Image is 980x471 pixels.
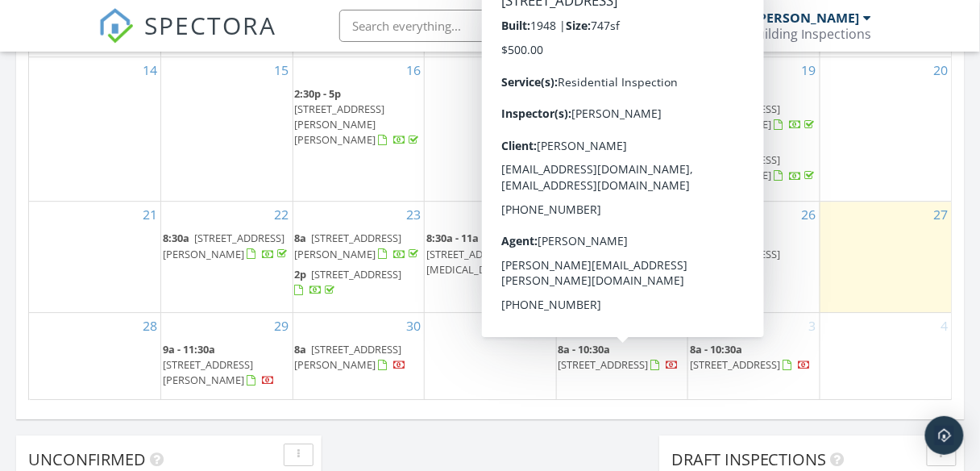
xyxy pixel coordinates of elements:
[535,202,556,227] a: Go to September 24, 2025
[559,340,687,375] a: 8a - 10:30a [STREET_ADDRESS]
[671,448,827,470] span: Draft Inspections
[98,22,277,56] a: SPECTORA
[556,202,688,313] td: Go to September 25, 2025
[690,342,811,372] a: 8a - 10:30a [STREET_ADDRESS]
[535,57,556,83] a: Go to September 17, 2025
[403,202,424,227] a: Go to September 23, 2025
[98,8,134,44] img: The Best Home Inspection Software - Spectora
[28,448,146,470] span: Unconfirmed
[931,57,952,83] a: Go to September 20, 2025
[163,342,215,356] span: 9a - 11:30a
[690,135,818,186] a: 1p - 3:30p [STREET_ADDRESS][PERSON_NAME]
[293,313,425,401] td: Go to September 30, 2025
[295,86,422,148] a: 2:30p - 5p [STREET_ADDRESS][PERSON_NAME][PERSON_NAME]
[426,247,517,277] span: [STREET_ADDRESS][MEDICAL_DATA]
[29,202,161,313] td: Go to September 21, 2025
[163,342,275,387] a: 9a - 11:30a [STREET_ADDRESS][PERSON_NAME]
[295,85,423,151] a: 2:30p - 5p [STREET_ADDRESS][PERSON_NAME][PERSON_NAME]
[688,56,820,202] td: Go to September 19, 2025
[688,202,820,313] td: Go to September 26, 2025
[339,10,662,42] input: Search everything...
[295,340,423,375] a: 8a [STREET_ADDRESS][PERSON_NAME]
[690,340,818,375] a: 8a - 10:30a [STREET_ADDRESS]
[674,313,687,339] a: Go to October 2, 2025
[666,202,687,227] a: Go to September 25, 2025
[931,202,952,227] a: Go to September 27, 2025
[690,231,742,245] span: 8a - 10:30a
[163,340,291,391] a: 9a - 11:30a [STREET_ADDRESS][PERSON_NAME]
[293,202,425,313] td: Go to September 23, 2025
[690,247,780,261] span: [STREET_ADDRESS]
[295,342,407,372] a: 8a [STREET_ADDRESS][PERSON_NAME]
[295,231,422,261] a: 8a [STREET_ADDRESS][PERSON_NAME]
[163,231,284,261] span: [STREET_ADDRESS][PERSON_NAME]
[29,313,161,401] td: Go to September 28, 2025
[820,202,952,313] td: Go to September 27, 2025
[403,57,424,83] a: Go to September 16, 2025
[161,313,293,401] td: Go to September 29, 2025
[139,57,160,83] a: Go to September 14, 2025
[925,416,964,455] div: Open Intercom Messenger
[272,57,293,83] a: Go to September 15, 2025
[559,357,649,372] span: [STREET_ADDRESS]
[716,26,871,42] div: Peak Building Inspections
[799,57,820,83] a: Go to September 19, 2025
[690,86,817,131] a: 8a - 10:30a [STREET_ADDRESS][PERSON_NAME]
[690,85,818,135] a: 8a - 10:30a [STREET_ADDRESS][PERSON_NAME]
[754,10,859,26] div: [PERSON_NAME]
[403,313,424,339] a: Go to September 30, 2025
[272,202,293,227] a: Go to September 22, 2025
[161,202,293,313] td: Go to September 22, 2025
[690,86,742,101] span: 8a - 10:30a
[29,56,161,202] td: Go to September 14, 2025
[161,56,293,202] td: Go to September 15, 2025
[690,102,780,131] span: [STREET_ADDRESS][PERSON_NAME]
[295,102,385,147] span: [STREET_ADDRESS][PERSON_NAME][PERSON_NAME]
[806,313,820,339] a: Go to October 3, 2025
[295,231,307,245] span: 8a
[425,56,557,202] td: Go to September 17, 2025
[295,229,423,264] a: 8a [STREET_ADDRESS][PERSON_NAME]
[690,342,742,356] span: 8a - 10:30a
[820,313,952,401] td: Go to October 4, 2025
[163,231,189,245] span: 8:30a
[295,265,423,300] a: 2p [STREET_ADDRESS]
[139,313,160,339] a: Go to September 28, 2025
[556,313,688,401] td: Go to October 2, 2025
[426,231,554,276] a: 8:30a - 11a [STREET_ADDRESS][MEDICAL_DATA]
[425,202,557,313] td: Go to September 24, 2025
[690,231,780,276] a: 8a - 10:30a [STREET_ADDRESS]
[820,56,952,202] td: Go to September 20, 2025
[139,202,160,227] a: Go to September 21, 2025
[163,229,291,264] a: 8:30a [STREET_ADDRESS][PERSON_NAME]
[690,229,818,280] a: 8a - 10:30a [STREET_ADDRESS]
[145,8,277,42] span: SPECTORA
[426,231,479,245] span: 8:30a - 11a
[163,231,290,261] a: 8:30a [STREET_ADDRESS][PERSON_NAME]
[295,267,402,297] a: 2p [STREET_ADDRESS]
[293,56,425,202] td: Go to September 16, 2025
[272,313,293,339] a: Go to September 29, 2025
[559,342,611,356] span: 8a - 10:30a
[666,57,687,83] a: Go to September 18, 2025
[295,342,307,356] span: 8a
[312,267,402,281] span: [STREET_ADDRESS]
[688,313,820,401] td: Go to October 3, 2025
[426,229,554,280] a: 8:30a - 11a [STREET_ADDRESS][MEDICAL_DATA]
[690,137,817,182] a: 1p - 3:30p [STREET_ADDRESS][PERSON_NAME]
[425,313,557,401] td: Go to October 1, 2025
[690,137,737,152] span: 1p - 3:30p
[690,357,780,372] span: [STREET_ADDRESS]
[163,357,253,387] span: [STREET_ADDRESS][PERSON_NAME]
[938,313,952,339] a: Go to October 4, 2025
[295,342,402,372] span: [STREET_ADDRESS][PERSON_NAME]
[295,86,342,101] span: 2:30p - 5p
[542,313,556,339] a: Go to October 1, 2025
[799,202,820,227] a: Go to September 26, 2025
[295,267,307,281] span: 2p
[690,152,780,182] span: [STREET_ADDRESS][PERSON_NAME]
[559,342,679,372] a: 8a - 10:30a [STREET_ADDRESS]
[295,231,402,261] span: [STREET_ADDRESS][PERSON_NAME]
[556,56,688,202] td: Go to September 18, 2025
